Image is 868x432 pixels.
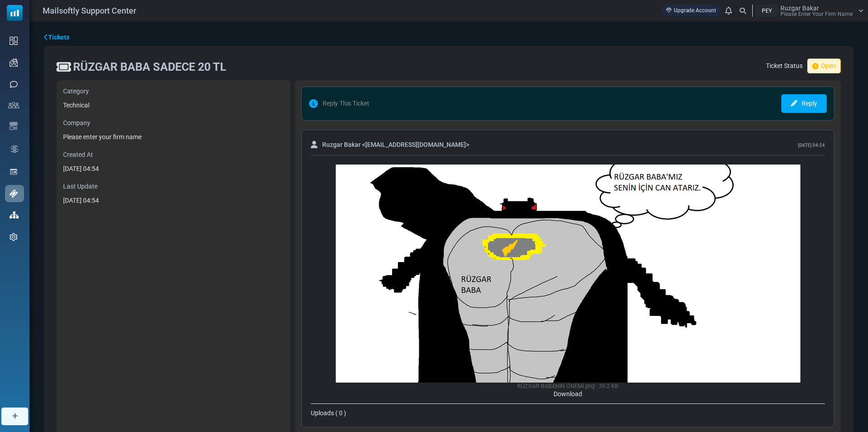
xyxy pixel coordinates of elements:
[10,144,20,154] img: workflow.svg
[662,5,721,16] a: Upgrade Account
[781,94,827,113] a: Reply
[7,5,23,21] img: mailsoftly_icon_blue_white.svg
[755,5,863,17] a: PEY Ruzgar Bakar Please Enter Your Firm Name
[10,233,18,241] img: settings-icon.svg
[10,80,18,88] img: sms-icon.png
[10,168,18,176] img: landing_pages.svg
[44,33,69,42] a: Tickets
[780,11,853,17] span: Please Enter Your Firm Name
[8,102,19,108] img: contacts-icon.svg
[807,58,841,73] span: Open
[10,37,18,45] img: dashboard-icon.svg
[517,383,595,389] span: RÜZGAR BABANIN ÖNEMİ.png
[10,58,18,67] img: campaigns-icon.png
[309,94,369,113] span: Reply This Ticket
[63,196,284,205] div: [DATE] 04:54
[755,5,778,17] div: PEY
[63,182,284,191] label: Last Update
[73,58,226,76] div: RÜZGAR BABA SADECE 20 TL
[10,189,18,198] img: support-icon-active.svg
[336,165,800,383] img: R%C3%9CZGAR%20BABANIN%20%C3%96NEM%C4%B0.png
[780,5,819,11] span: Ruzgar Bakar
[63,101,284,110] div: Technical
[10,122,18,130] img: email-templates-icon.svg
[596,383,618,389] span: 39.2 KB
[766,58,841,73] div: Ticket Status
[554,390,582,398] a: Download
[43,5,136,17] span: Mailsoftly Support Center
[63,87,284,96] label: Category
[322,140,469,150] span: Ruzgar Bakar < [EMAIL_ADDRESS][DOMAIN_NAME] >
[798,143,825,148] span: [DATE] 04:54
[63,164,284,174] div: [DATE] 04:54
[311,408,825,418] div: Uploads ( 0 )
[63,150,284,160] label: Created At
[63,132,284,142] div: Please enter your firm name
[63,118,284,128] label: Company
